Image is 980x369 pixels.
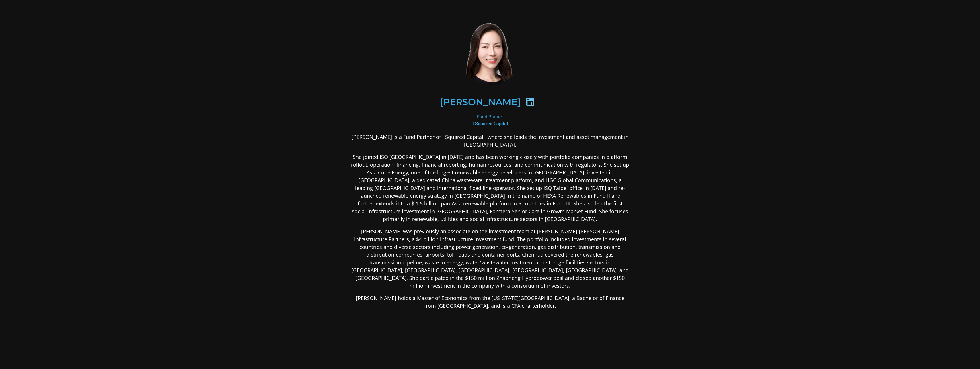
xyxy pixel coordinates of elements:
b: I Squared Capital [472,121,508,126]
p: [PERSON_NAME] was previously an associate on the investment team at [PERSON_NAME] [PERSON_NAME] I... [351,228,630,290]
h2: [PERSON_NAME] [440,97,521,107]
div: Fund Partner [351,114,630,127]
p: She joined ISQ [GEOGRAPHIC_DATA] in [DATE] and has been working closely with portfolio companies ... [351,153,630,223]
p: [PERSON_NAME] holds a Master of Economics from the [US_STATE][GEOGRAPHIC_DATA], a Bachelor of Fin... [351,294,630,310]
p: [PERSON_NAME] is a Fund Partner of I Squared Capital, where she leads the investment and asset ma... [351,133,630,149]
